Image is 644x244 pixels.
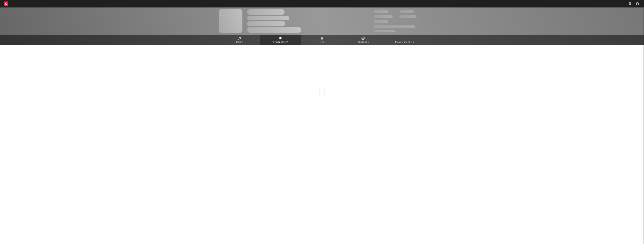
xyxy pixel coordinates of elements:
[373,30,396,32] span: Jump Score: 85.0
[373,10,388,13] span: 300,000
[373,15,393,18] span: 50,000,000
[358,40,369,44] span: Audience
[399,15,417,18] span: 1,000,000
[399,10,414,13] span: 100,000
[373,25,415,28] span: 50,000,000 Monthly Listeners
[236,40,243,44] span: Music
[343,35,384,45] a: Audience
[260,35,301,45] a: Engagement
[219,35,260,45] a: Music
[395,40,414,44] span: Playlists/Charts
[301,35,343,45] a: Live
[320,40,324,44] span: Live
[373,20,388,23] span: 100,000
[384,35,425,45] a: Playlists/Charts
[273,40,288,44] span: Engagement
